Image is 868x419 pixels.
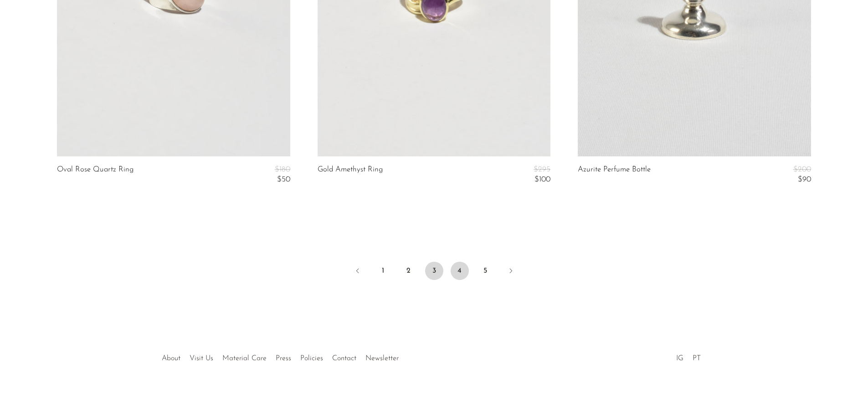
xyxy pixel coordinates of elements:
[534,166,550,173] span: $295
[400,262,418,280] a: 2
[798,176,811,183] span: $90
[502,262,520,282] a: Next
[332,355,356,362] a: Contact
[162,355,180,362] a: About
[222,355,267,362] a: Material Care
[374,262,392,280] a: 1
[534,176,550,183] span: $100
[277,176,290,183] span: $50
[672,347,705,365] ul: Social Medias
[157,347,403,365] ul: Quick links
[275,166,290,173] span: $180
[425,262,443,280] span: 3
[300,355,323,362] a: Policies
[578,166,651,184] a: Azurite Perfume Bottle
[276,355,291,362] a: Press
[349,262,367,282] a: Previous
[451,262,469,280] a: 4
[476,262,494,280] a: 5
[793,166,811,173] span: $200
[693,355,701,362] a: PT
[318,166,383,184] a: Gold Amethyst Ring
[676,355,683,362] a: IG
[57,166,134,184] a: Oval Rose Quartz Ring
[190,355,213,362] a: Visit Us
